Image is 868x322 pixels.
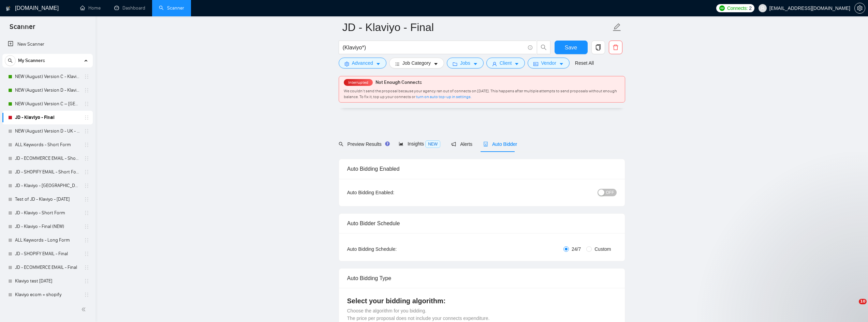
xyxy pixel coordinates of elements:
[6,3,11,14] img: logo
[376,61,381,66] span: caret-down
[347,296,617,306] h4: Select your bidding algorithm:
[395,61,400,66] span: bars
[84,101,89,107] span: holder
[84,292,89,297] span: holder
[15,274,80,288] a: Klaviyo test [DATE]
[15,97,80,111] a: NEW (August) Version C – [GEOGRAPHIC_DATA] - Klaviyo
[575,59,594,67] a: Reset All
[347,214,617,233] div: Auto Bidder Schedule
[451,141,472,147] span: Alerts
[845,299,861,315] iframe: Intercom live chat
[613,23,621,32] span: edit
[15,83,80,97] a: NEW (August) Version D - Klaviyo
[609,41,622,54] button: delete
[352,59,373,67] span: Advanced
[15,165,80,179] a: JD - SHOPIFY EMAIL - Short Form
[347,269,617,288] div: Auto Bidding Type
[84,142,89,148] span: holder
[8,37,87,51] a: New Scanner
[760,6,765,11] span: user
[347,159,617,179] div: Auto Bidding Enabled
[15,288,80,302] a: Klaviyo ecom + shopify
[727,4,748,12] span: Connects:
[18,54,45,67] span: My Scanners
[541,59,556,67] span: Vendor
[433,61,438,66] span: caret-down
[384,141,391,147] div: Tooltip anchor
[159,5,184,11] a: searchScanner
[15,111,80,124] a: JD - Klaviyo - Final
[555,41,588,54] button: Save
[15,179,80,193] a: JD - Klaviyo - [GEOGRAPHIC_DATA] - only
[569,245,584,253] span: 24/7
[5,55,16,66] button: search
[80,5,101,11] a: homeHome
[347,189,437,196] div: Auto Bidding Enabled:
[15,124,80,138] a: NEW (August) Version D - UK - Klaviyo
[528,45,532,50] span: info-circle
[402,59,431,67] span: Job Category
[84,197,89,202] span: holder
[537,41,550,54] button: search
[399,141,403,146] span: area-chart
[609,44,622,50] span: delete
[416,94,472,99] a: turn on auto top-up in settings.
[528,58,569,68] button: idcardVendorcaret-down
[483,142,488,147] span: robot
[2,37,93,51] li: New Scanner
[339,58,386,68] button: settingAdvancedcaret-down
[84,278,89,284] span: holder
[453,61,457,66] span: folder
[483,141,517,147] span: Auto Bidder
[460,59,470,67] span: Jobs
[854,5,865,11] a: setting
[84,115,89,120] span: holder
[749,4,752,12] span: 2
[84,251,89,257] span: holder
[15,261,80,274] a: JD - ECOMMERCE EMAIL - Final
[447,58,484,68] button: folderJobscaret-down
[492,61,497,66] span: user
[344,89,617,99] span: We couldn’t send the proposal because your agency ran out of connects on [DATE]. This happens aft...
[84,265,89,270] span: holder
[719,5,725,11] img: upwork-logo.png
[854,3,865,14] button: setting
[486,58,525,68] button: userClientcaret-down
[425,140,440,148] span: NEW
[606,189,614,196] span: OFF
[15,152,80,165] a: JD - ECOMMERCE EMAIL - Short Form
[81,306,88,313] span: double-left
[399,141,440,147] span: Insights
[389,58,444,68] button: barsJob Categorycaret-down
[537,44,550,50] span: search
[4,22,41,36] span: Scanner
[15,206,80,220] a: JD - Klaviyo - Short Form
[859,299,867,304] span: 10
[592,245,614,253] span: Custom
[114,5,145,11] a: dashboardDashboard
[339,141,388,147] span: Preview Results
[376,79,422,85] span: Not Enough Connects
[343,43,525,52] input: Search Freelance Jobs...
[855,5,865,11] span: setting
[473,61,478,66] span: caret-down
[15,193,80,206] a: Test of JD - Klaviyo - [DATE]
[84,237,89,243] span: holder
[84,128,89,134] span: holder
[84,88,89,93] span: holder
[559,61,564,66] span: caret-down
[84,169,89,175] span: holder
[5,58,15,63] span: search
[533,61,538,66] span: idcard
[84,74,89,79] span: holder
[500,59,512,67] span: Client
[342,19,611,36] input: Scanner name...
[346,80,370,85] span: Interrupted
[339,142,343,147] span: search
[451,142,456,147] span: notification
[15,247,80,261] a: JD - SHOPIFY EMAIL - Final
[565,43,577,52] span: Save
[84,224,89,229] span: holder
[592,44,605,50] span: copy
[15,233,80,247] a: ALL Keywords - Long Form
